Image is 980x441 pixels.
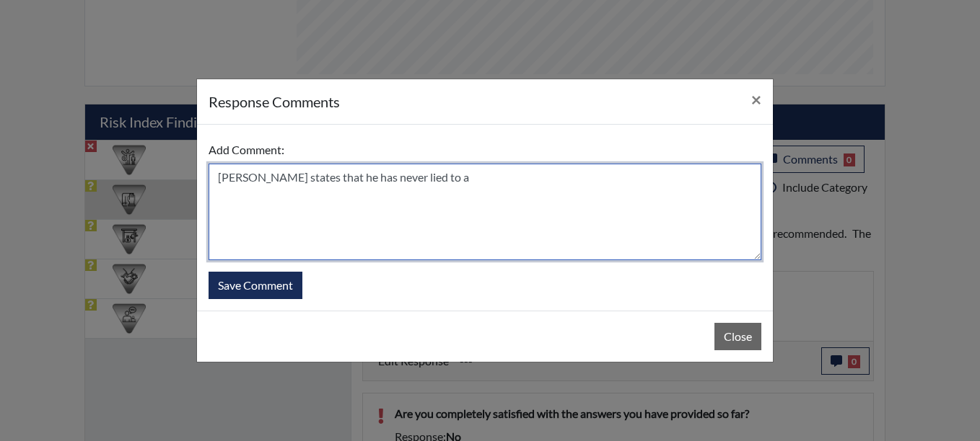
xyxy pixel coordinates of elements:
h5: response Comments [209,91,340,112]
button: Close [714,323,761,350]
label: Add Comment: [209,136,284,164]
button: Save Comment [209,272,302,299]
button: Close [740,79,773,120]
span: × [751,89,761,110]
